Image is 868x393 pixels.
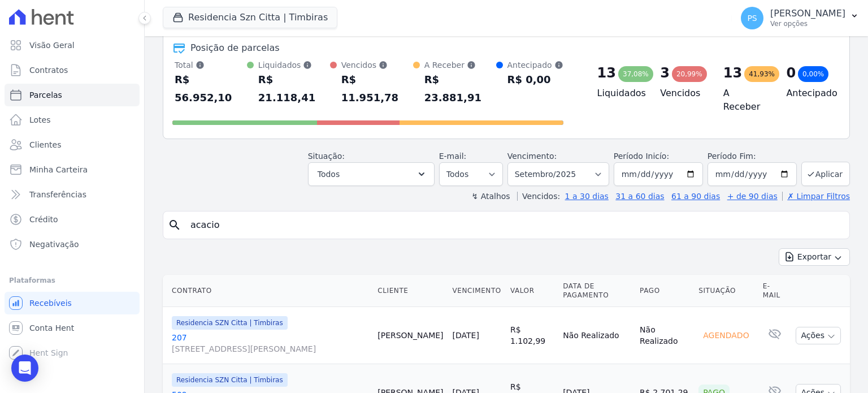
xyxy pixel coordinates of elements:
[744,66,779,82] div: 41,93%
[29,164,88,175] span: Minha Carteira
[184,214,845,236] input: Buscar por nome do lote ou do cliente
[615,192,664,201] a: 31 a 60 dias
[660,64,670,82] div: 3
[558,275,635,307] th: Data de Pagamento
[168,218,181,232] i: search
[318,167,340,181] span: Todos
[770,8,845,19] p: [PERSON_NAME]
[341,71,413,107] div: R$ 11.951,78
[175,59,247,71] div: Total
[29,189,86,200] span: Transferências
[507,152,557,161] label: Vencimento:
[614,152,669,161] label: Período Inicío:
[439,152,467,161] label: E-mail:
[190,41,280,55] div: Posição de parcelas
[660,87,705,100] h4: Vencidos
[172,316,288,330] span: Residencia SZN Citta | Timbiras
[796,327,841,344] button: Ações
[723,64,742,82] div: 13
[694,275,758,307] th: Situação
[448,275,506,307] th: Vencimento
[29,239,79,250] span: Negativação
[172,373,288,387] span: Residencia SZN Citta | Timbiras
[732,2,868,34] button: PS [PERSON_NAME] Ver opções
[5,317,140,339] a: Conta Hent
[29,214,58,225] span: Crédito
[29,114,51,126] span: Lotes
[5,84,140,106] a: Parcelas
[471,192,510,201] label: ↯ Atalhos
[29,139,61,150] span: Clientes
[672,66,707,82] div: 20,99%
[801,162,850,186] button: Aplicar
[308,152,345,161] label: Situação:
[507,59,563,71] div: Antecipado
[5,183,140,206] a: Transferências
[172,332,368,355] a: 207[STREET_ADDRESS][PERSON_NAME]
[558,307,635,364] td: Não Realizado
[453,331,479,340] a: [DATE]
[517,192,560,201] label: Vencidos:
[341,59,413,71] div: Vencidos
[373,307,448,364] td: [PERSON_NAME]
[172,343,368,355] span: [STREET_ADDRESS][PERSON_NAME]
[29,322,74,334] span: Conta Hent
[770,19,845,28] p: Ver opções
[5,158,140,181] a: Minha Carteira
[5,34,140,57] a: Visão Geral
[507,71,563,89] div: R$ 0,00
[597,87,643,100] h4: Liquidados
[506,307,558,364] td: R$ 1.102,99
[29,64,68,76] span: Contratos
[727,192,778,201] a: + de 90 dias
[258,71,330,107] div: R$ 21.118,41
[308,162,435,186] button: Todos
[5,233,140,256] a: Negativação
[9,274,135,287] div: Plataformas
[5,292,140,314] a: Recebíveis
[747,14,757,22] span: PS
[758,275,792,307] th: E-mail
[5,109,140,131] a: Lotes
[29,89,62,101] span: Parcelas
[698,327,753,343] div: Agendado
[786,87,831,100] h4: Antecipado
[163,275,373,307] th: Contrato
[11,355,38,382] div: Open Intercom Messenger
[635,275,694,307] th: Pago
[565,192,609,201] a: 1 a 30 dias
[175,71,247,107] div: R$ 56.952,10
[163,7,337,28] button: Residencia Szn Citta | Timbiras
[5,59,140,81] a: Contratos
[373,275,448,307] th: Cliente
[597,64,616,82] div: 13
[29,297,72,309] span: Recebíveis
[782,192,850,201] a: ✗ Limpar Filtros
[723,87,769,114] h4: A Receber
[5,208,140,231] a: Crédito
[786,64,796,82] div: 0
[779,248,850,266] button: Exportar
[618,66,653,82] div: 37,08%
[29,40,75,51] span: Visão Geral
[506,275,558,307] th: Valor
[798,66,828,82] div: 0,00%
[424,59,496,71] div: A Receber
[258,59,330,71] div: Liquidados
[5,133,140,156] a: Clientes
[671,192,720,201] a: 61 a 90 dias
[635,307,694,364] td: Não Realizado
[708,150,797,162] label: Período Fim:
[424,71,496,107] div: R$ 23.881,91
